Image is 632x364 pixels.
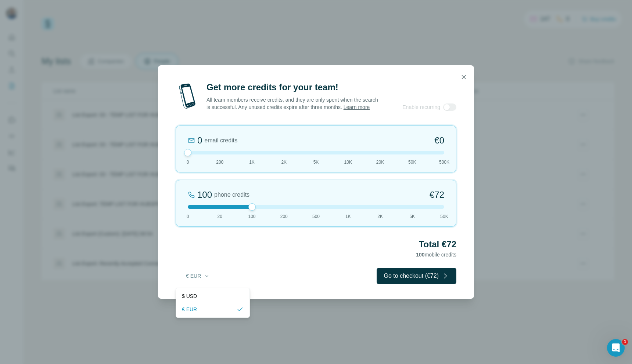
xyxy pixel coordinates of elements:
[187,213,189,220] span: 0
[408,159,416,165] span: 50K
[377,213,383,220] span: 2K
[281,159,287,165] span: 2K
[312,213,320,220] span: 500
[218,213,222,220] span: 20
[216,159,223,165] span: 200
[344,104,370,110] a: Learn more
[416,252,424,258] span: 100
[376,159,384,165] span: 20K
[176,81,199,111] img: mobile-phone
[622,339,628,345] span: 1
[440,213,448,220] span: 50K
[204,136,237,145] span: email credits
[176,239,456,250] h2: Total €72
[377,268,456,284] button: Go to checkout (€72)
[181,269,215,283] button: € EUR
[607,339,625,357] iframe: Intercom live chat
[280,213,288,220] span: 200
[249,159,255,165] span: 1K
[197,189,212,201] div: 100
[197,135,202,146] div: 0
[409,213,415,220] span: 5K
[313,159,319,165] span: 5K
[402,103,440,111] span: Enable recurring
[345,213,351,220] span: 1K
[248,213,255,220] span: 100
[434,135,444,146] span: €0
[214,190,249,199] span: phone credits
[430,189,444,201] span: €72
[439,159,449,165] span: 500K
[344,159,352,165] span: 10K
[416,252,456,258] span: mobile credits
[182,292,197,300] span: $ USD
[207,96,379,111] p: All team members receive credits, and they are only spent when the search is successful. Any unus...
[187,159,189,165] span: 0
